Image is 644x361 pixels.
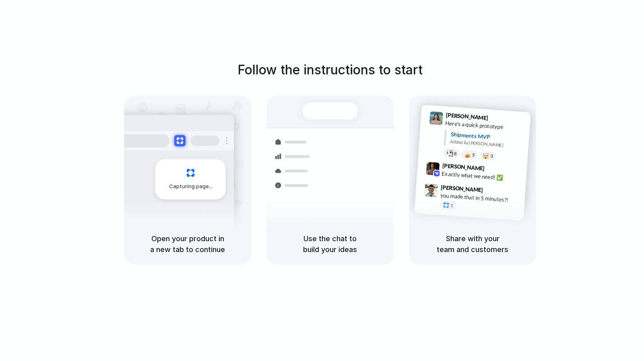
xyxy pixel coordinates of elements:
[442,161,485,173] span: [PERSON_NAME]
[237,60,423,80] h1: Follow the instructions to start
[450,130,525,144] div: Shipments MVP
[276,233,384,255] h5: Use the chat to build your ideas
[487,165,504,174] span: 9:42 AM
[454,152,457,156] span: 8
[440,191,520,205] div: you made that in 5 minutes?!
[169,183,214,191] span: Capturing page
[442,169,522,183] div: Exactly what we need! ✅
[485,187,502,196] span: 9:47 AM
[450,138,524,150] div: Added by [PERSON_NAME]
[419,233,526,255] h5: Share with your team and customers
[483,153,489,159] div: 🤯
[491,115,507,124] span: 9:41 AM
[441,183,483,195] span: [PERSON_NAME]
[445,119,526,133] div: Here's a quick prototype
[450,203,453,208] span: 1
[472,153,475,157] span: 5
[490,154,493,158] span: 3
[134,233,242,255] h5: Open your product in a new tab to continue
[446,111,488,122] span: [PERSON_NAME]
